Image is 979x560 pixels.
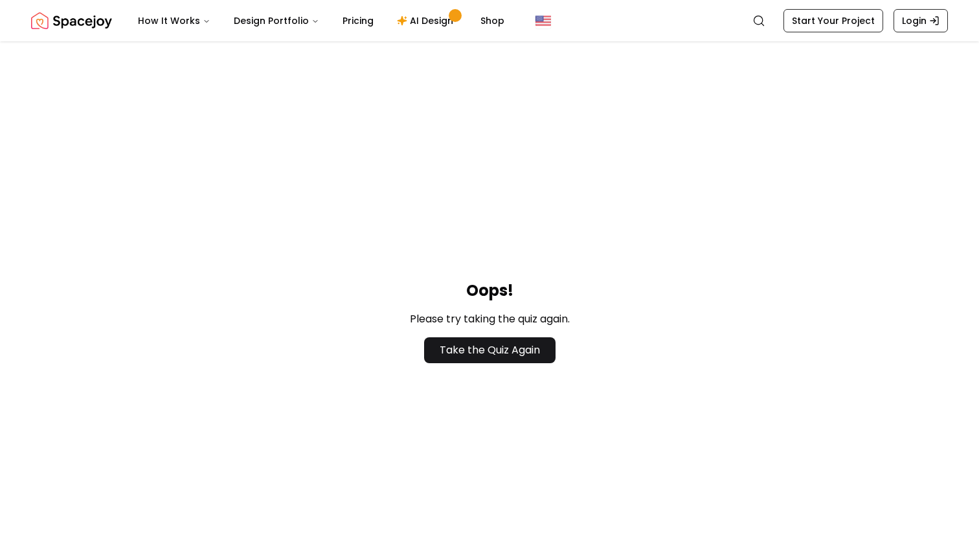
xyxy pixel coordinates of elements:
button: Design Portfolio [223,8,330,34]
a: Shop [470,8,515,34]
img: Spacejoy Logo [31,8,112,34]
p: Please try taking the quiz again. [410,311,570,327]
h1: Oops! [410,280,570,301]
button: How It Works [128,8,221,34]
a: Take the Quiz Again [424,337,556,363]
img: United States [535,13,551,28]
nav: Main [128,8,515,34]
a: AI Design [387,8,467,34]
a: Login [894,9,948,32]
a: Spacejoy [31,8,112,34]
a: Start Your Project [783,9,883,32]
a: Pricing [332,8,384,34]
